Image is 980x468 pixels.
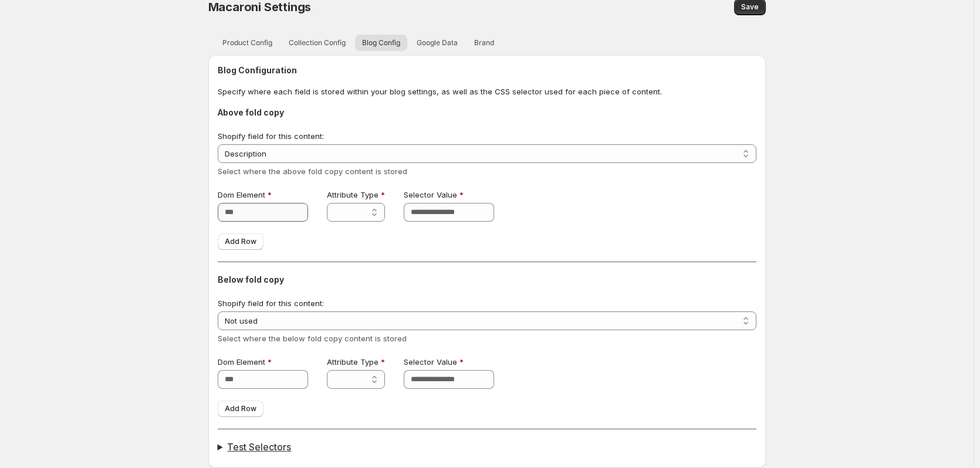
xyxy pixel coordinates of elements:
[404,357,457,367] span: Selector Value
[218,65,756,76] h2: Blog Configuration
[474,38,494,48] span: Brand
[222,38,272,48] span: Product Config
[404,190,457,199] span: Selector Value
[225,237,256,246] span: Add Row
[225,404,256,413] span: Add Row
[218,334,407,343] span: Select where the below fold copy content is stored
[218,441,756,453] summary: Test Selectors
[218,401,263,417] button: Add Row
[362,38,400,48] span: Blog Config
[218,107,756,118] h3: Above fold copy
[218,233,263,250] button: Add Row
[218,274,756,286] h3: Below fold copy
[218,131,324,141] span: Shopify field for this content:
[218,190,265,199] span: Dom Element
[327,190,379,199] span: Attribute Type
[218,86,756,97] p: Specify where each field is stored within your blog settings, as well as the CSS selector used fo...
[289,38,346,48] span: Collection Config
[741,2,759,12] span: Save
[327,357,379,367] span: Attribute Type
[417,38,458,48] span: Google Data
[218,167,407,176] span: Select where the above fold copy content is stored
[218,299,324,308] span: Shopify field for this content:
[218,357,265,367] span: Dom Element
